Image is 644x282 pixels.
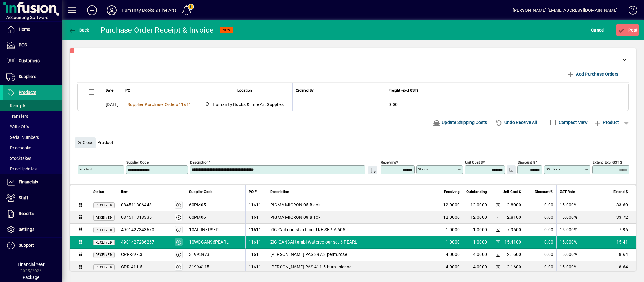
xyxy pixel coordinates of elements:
span: Supplier Code [189,188,212,195]
a: Write Offs [3,121,62,132]
td: 10WCGANS6PEARL [186,236,245,249]
td: 10AILINERSEP [186,224,245,236]
td: [PERSON_NAME] PAS 411.5 burnt sienna [267,261,437,273]
button: Product [591,117,622,128]
td: 11611 [245,261,267,273]
mat-label: Extend excl GST $ [593,160,622,165]
div: Purchase Order Receipt & Invoice [101,25,214,35]
label: Compact View [558,119,588,126]
td: 0.00 [524,261,556,273]
td: 1.0000 [463,224,490,236]
span: Close [77,138,93,148]
span: Cancel [591,25,605,35]
span: Support [19,243,34,248]
td: 31994115 [186,261,245,273]
span: Supplier Purchase Order [128,102,176,107]
td: 1.0000 [463,236,490,249]
span: Status [93,188,104,195]
td: 4.0000 [463,249,490,261]
a: Home [3,22,62,37]
a: Receipts [3,100,62,111]
span: Receiving [444,188,460,195]
td: ZIG GANSAI tambi Watercolour set 6 PEARL [267,236,437,249]
td: 7.96 [581,224,636,236]
td: ZIG Cartoonist ai Liner U/F SEPIA 605 [267,224,437,236]
span: Date [106,87,113,94]
span: Reports [19,211,34,216]
button: Change Price Levels [494,200,502,209]
a: Pricebooks [3,143,62,153]
a: Transfers [3,111,62,121]
mat-label: Receiving [381,160,396,165]
mat-label: Discount % [518,160,535,165]
span: PO [125,87,130,94]
div: Freight (excl GST) [389,87,620,94]
a: Financials [3,174,62,190]
span: Back [68,28,89,33]
span: Received [96,266,112,269]
a: Suppliers [3,69,62,85]
td: 33.60 [581,199,636,211]
td: 15.000% [556,236,581,249]
span: Ordered By [296,87,314,94]
td: 0.00 [524,199,556,211]
button: Change Price Levels [494,225,502,234]
div: PO [125,87,194,94]
mat-label: GST rate [546,167,560,171]
span: Item [121,188,128,195]
td: 4.0000 [463,261,490,273]
span: Financials [19,179,38,184]
span: 15.4100 [504,239,521,245]
span: Received [96,241,112,244]
button: Close [75,137,96,148]
button: Add Purchase Orders [564,68,621,80]
span: Received [96,253,112,257]
a: Reports [3,206,62,222]
div: Date [106,87,119,94]
mat-label: Product [79,167,92,171]
div: CPR-397.3 [121,251,142,258]
span: 2.8000 [507,202,521,208]
span: Humanity Books & Fine Art Supplies [213,101,284,108]
span: 4.0000 [446,264,460,270]
span: 1.0000 [446,239,460,245]
span: Freight (excl GST) [389,87,418,94]
app-page-header-button: Back [62,24,96,36]
span: Staff [19,195,28,200]
td: 15.000% [556,224,581,236]
td: 12.0000 [463,211,490,224]
td: 0.00 [524,211,556,224]
span: Customers [19,58,40,63]
span: 7.9600 [507,227,521,233]
div: 084511318335 [121,214,152,220]
button: Update Shipping Costs [430,117,490,128]
button: Change Price Levels [494,250,502,259]
a: Support [3,238,62,253]
button: Change Price Levels [494,262,502,271]
app-page-header-button: Close [73,140,97,145]
td: 11611 [245,224,267,236]
span: Products [19,90,36,95]
div: Ordered By [296,87,382,94]
a: Serial Numbers [3,132,62,143]
td: 11611 [245,199,267,211]
span: Product [594,117,619,127]
span: Receipts [6,103,26,108]
div: 4901427286267 [121,239,154,245]
a: Supplier Purchase Order#11611 [125,101,194,108]
span: Extend $ [613,188,628,195]
td: 0.00 [524,249,556,261]
div: Product [70,131,636,150]
span: # [176,102,179,107]
td: 15.000% [556,249,581,261]
span: Pricebooks [6,145,31,150]
td: 11611 [245,211,267,224]
span: Humanity Books & Fine Art Supplies [203,101,286,108]
td: 0.00 [524,224,556,236]
button: Change Price Levels [494,213,502,222]
span: POS [19,42,27,47]
td: 15.000% [556,199,581,211]
span: Home [19,27,30,32]
span: Update Shipping Costs [433,117,487,127]
td: 60PM05 [186,199,245,211]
